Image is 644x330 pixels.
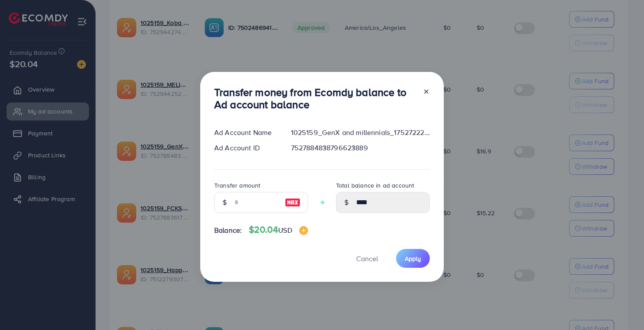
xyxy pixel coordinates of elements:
[207,128,284,138] div: Ad Account Name
[284,143,437,153] div: 7527884838796623889
[405,254,421,263] span: Apply
[207,143,284,153] div: Ad Account ID
[214,225,242,235] span: Balance:
[278,225,292,235] span: USD
[336,181,414,190] label: Total balance in ad account
[607,291,637,323] iframe: Chat
[345,249,389,268] button: Cancel
[299,226,308,235] img: image
[214,86,416,111] h3: Transfer money from Ecomdy balance to Ad account balance
[284,128,437,138] div: 1025159_GenX and millennials_1752722279617
[249,224,308,235] h4: $20.04
[356,254,378,263] span: Cancel
[396,249,430,268] button: Apply
[214,181,260,190] label: Transfer amount
[285,197,301,208] img: image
